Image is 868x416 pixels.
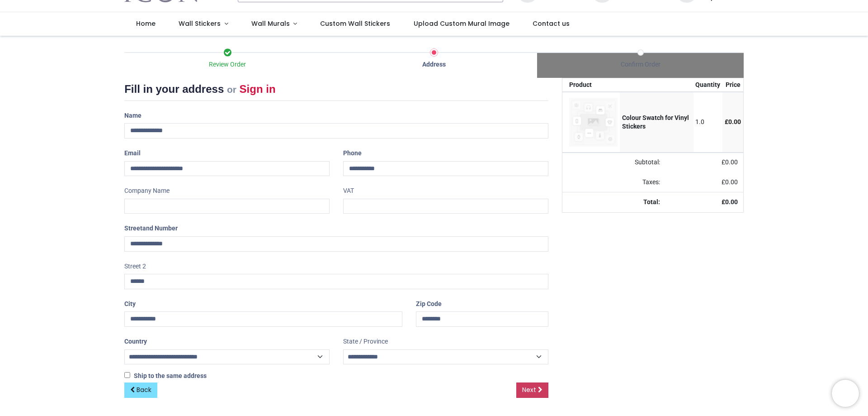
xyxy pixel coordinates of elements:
span: Custom Wall Stickers [320,19,390,28]
a: Next [516,383,548,398]
a: Wall Stickers [167,12,240,36]
img: [COLOUR_SWATCH] Colour Swatch for Vinyl Stickers [569,98,618,147]
label: Phone [343,146,362,161]
span: Contact us [533,19,570,28]
strong: Colour Swatch for Vinyl Stickers [622,114,689,130]
span: 0.00 [728,118,741,125]
div: Confirm Order [537,60,744,69]
span: 0.00 [725,158,738,166]
div: Address [331,60,538,69]
input: Ship to the same address [124,372,130,378]
span: 0.00 [725,178,738,186]
label: VAT [343,183,354,199]
span: Home [136,19,156,28]
div: 1.0 [695,118,720,127]
iframe: Brevo live chat [832,380,859,407]
span: Back [137,385,151,394]
span: £ [722,178,738,186]
td: Subtotal: [562,153,666,172]
small: or [227,84,236,95]
label: Zip Code [416,296,442,312]
label: Email [124,146,141,161]
span: £ [725,118,741,125]
a: Back [124,383,157,398]
label: Street 2 [124,259,146,274]
label: City [124,296,136,312]
span: Wall Murals [251,19,290,28]
label: Company Name [124,183,170,199]
th: Quantity [693,78,723,92]
span: Next [522,385,536,394]
span: Upload Custom Mural Image [414,19,509,28]
th: Product [562,78,620,92]
strong: £ [722,198,738,206]
span: £ [722,158,738,166]
span: 0.00 [725,198,738,206]
label: Name [124,108,142,124]
a: Wall Murals [240,12,309,36]
label: State / Province [343,334,388,349]
span: Wall Stickers [179,19,221,28]
span: Fill in your address [124,83,224,95]
strong: Total: [643,198,660,206]
th: Price [722,78,743,92]
label: Ship to the same address [124,372,207,381]
td: Taxes: [562,172,666,192]
label: Street [124,221,178,236]
label: Country [124,334,147,349]
div: Review Order [124,60,331,69]
a: Sign in [240,83,276,95]
span: and Number [142,225,178,232]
